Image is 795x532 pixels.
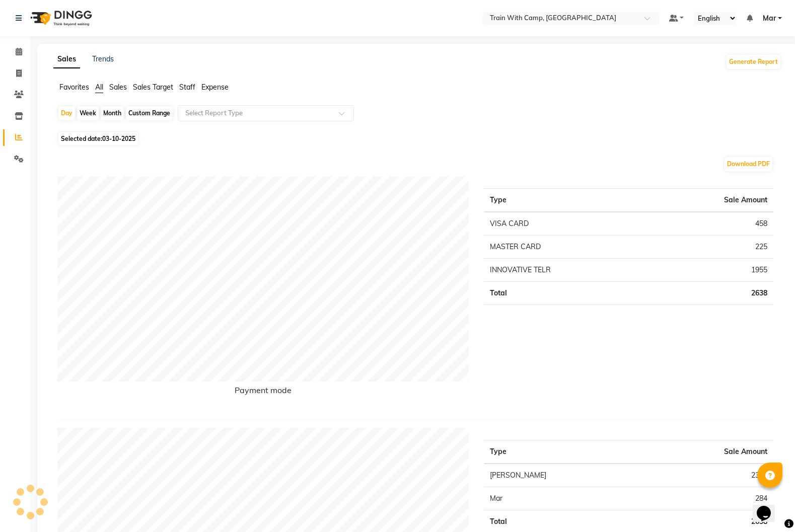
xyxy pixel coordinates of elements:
span: 03-10-2025 [102,135,135,142]
td: MASTER CARD [484,236,648,259]
td: 1955 [648,259,773,282]
td: Mar [484,487,644,510]
button: Generate Report [727,55,780,69]
a: Trends [92,54,114,63]
iframe: chat widget [753,492,785,522]
td: 225 [648,236,773,259]
td: Total [484,282,648,305]
span: Sales Target [133,83,173,92]
button: Download PDF [725,157,772,171]
a: Sales [53,50,80,68]
span: Selected date: [58,132,138,145]
span: Expense [201,83,229,92]
span: Staff [179,83,195,92]
div: Day [58,106,75,120]
span: Sales [109,83,127,92]
img: logo [26,4,95,32]
td: VISA CARD [484,212,648,236]
td: 284 [644,487,773,510]
th: Sale Amount [644,440,773,464]
div: Custom Range [126,106,173,120]
span: All [95,83,103,92]
th: Type [484,189,648,212]
td: 2638 [648,282,773,305]
div: Week [77,106,99,120]
span: Favorites [59,83,89,92]
div: Month [101,106,124,120]
td: INNOVATIVE TELR [484,259,648,282]
td: 458 [648,212,773,236]
th: Sale Amount [648,189,773,212]
h6: Payment mode [57,386,469,399]
td: [PERSON_NAME] [484,464,644,487]
td: 2354 [644,464,773,487]
span: Mar [763,13,776,24]
th: Type [484,440,644,464]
